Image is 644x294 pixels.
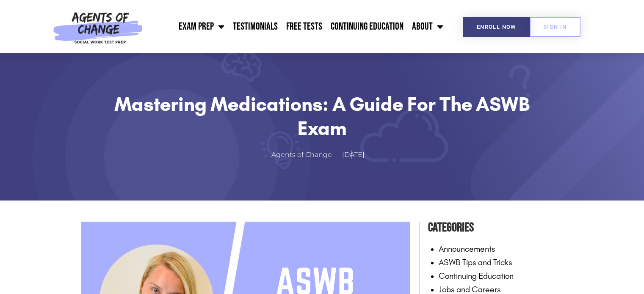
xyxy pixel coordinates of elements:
a: Testimonials [229,16,282,37]
span: SIGN IN [543,24,567,30]
a: Agents of Change [271,149,340,161]
a: Exam Prep [174,16,229,37]
a: SIGN IN [530,17,580,37]
span: Enroll Now [477,24,516,30]
nav: Menu [147,16,448,37]
a: Continuing Education [439,271,514,281]
a: Announcements [439,244,495,254]
a: About [408,16,448,37]
a: Continuing Education [326,16,408,37]
a: ASWB Tips and Tricks [439,257,512,267]
span: Agents of Change [271,149,332,161]
h4: Categories [428,217,564,238]
h1: Mastering Medications: A Guide for the ASWB Exam [102,92,542,140]
a: [DATE] [342,149,373,161]
a: Free Tests [282,16,326,37]
a: Enroll Now [463,17,530,37]
time: [DATE] [342,151,365,159]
